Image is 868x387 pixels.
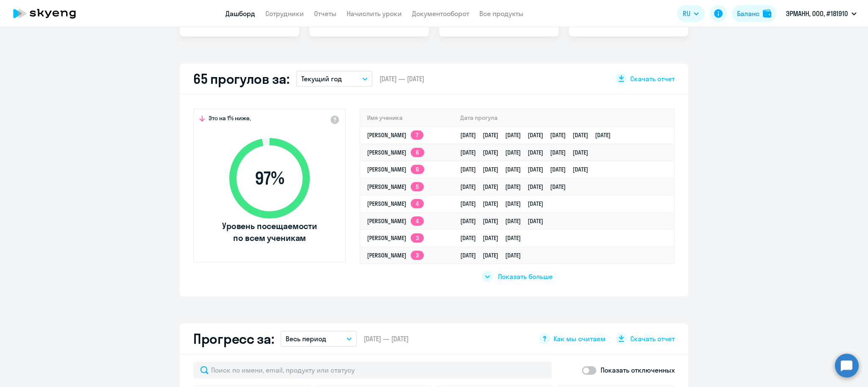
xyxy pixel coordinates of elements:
app-skyeng-badge: 6 [411,165,424,174]
button: Балансbalance [732,5,776,22]
button: RU [677,5,705,22]
button: ЭРМАНН, ООО, #181910 [782,3,861,24]
span: Показать больше [498,272,553,281]
p: Показать отключенных [601,365,675,375]
th: Дата прогула [453,109,674,127]
app-skyeng-badge: 3 [411,233,424,243]
a: [PERSON_NAME]5 [367,183,424,191]
span: [DATE] — [DATE] [379,74,424,83]
p: Весь период [286,334,326,344]
app-skyeng-badge: 5 [411,182,424,191]
img: balance [763,9,771,18]
a: [DATE][DATE][DATE][DATE] [460,200,550,207]
p: ЭРМАНН, ООО, #181910 [786,8,848,19]
a: Документооборот [412,9,469,18]
a: [DATE][DATE][DATE][DATE][DATE][DATE] [460,149,595,156]
h2: 65 прогулов за: [193,70,289,87]
a: [PERSON_NAME]4 [367,217,424,225]
span: RU [683,8,690,19]
a: Отчеты [314,9,337,18]
span: 97 % [221,168,318,188]
span: [DATE] — [DATE] [364,334,409,343]
a: [DATE][DATE][DATE] [460,234,528,242]
a: [DATE][DATE][DATE][DATE][DATE] [460,183,573,191]
div: Баланс [737,8,759,19]
a: [PERSON_NAME]3 [367,234,424,242]
a: [PERSON_NAME]7 [367,131,423,139]
a: [DATE][DATE][DATE][DATE][DATE][DATE] [460,166,595,173]
button: Текущий год [296,71,373,87]
a: [PERSON_NAME]6 [367,166,424,173]
input: Поиск по имени, email, продукту или статусу [193,362,552,379]
p: Текущий год [301,74,342,84]
app-skyeng-badge: 7 [411,130,423,140]
a: [PERSON_NAME]6 [367,149,424,156]
a: Все продукты [479,9,523,18]
a: Дашборд [225,9,255,18]
button: Весь период [281,331,357,347]
a: Сотрудники [265,9,304,18]
a: [DATE][DATE][DATE][DATE] [460,217,550,225]
app-skyeng-badge: 3 [411,251,424,260]
span: Как мы считаем [554,334,606,343]
app-skyeng-badge: 6 [411,148,424,157]
a: [DATE][DATE][DATE][DATE][DATE][DATE][DATE] [460,131,618,139]
a: Начислить уроки [347,9,402,18]
th: Имя ученика [360,109,453,127]
span: Скачать отчет [630,74,675,83]
a: [PERSON_NAME]4 [367,200,424,207]
a: [DATE][DATE][DATE] [460,252,528,259]
span: Это на 1% ниже, [209,114,251,124]
app-skyeng-badge: 4 [411,216,424,226]
span: Скачать отчет [630,334,675,343]
app-skyeng-badge: 4 [411,199,424,208]
h2: Прогресс за: [193,330,274,347]
a: [PERSON_NAME]3 [367,252,424,259]
span: Уровень посещаемости по всем ученикам [221,220,318,244]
